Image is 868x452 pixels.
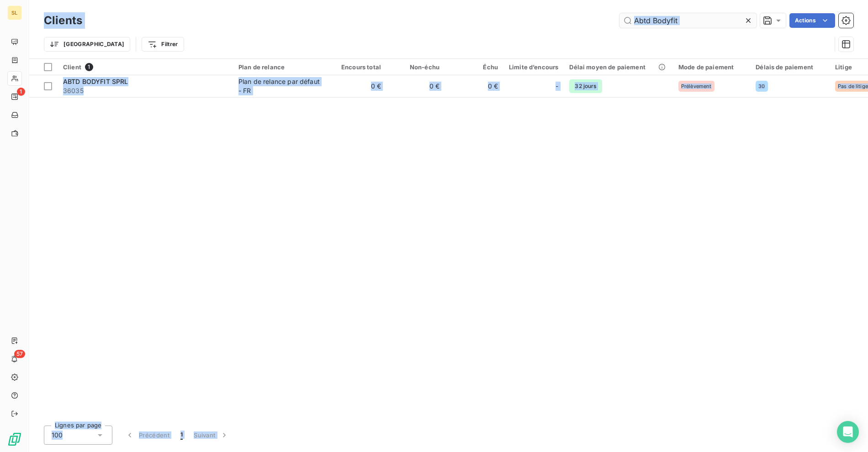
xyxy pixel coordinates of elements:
div: Plan de relance [238,63,323,71]
span: Pas de litige [838,83,868,89]
button: 1 [175,426,188,445]
span: 36035 [63,86,228,95]
h3: Clients [44,12,82,29]
button: Filtrer [142,37,184,52]
span: 57 [14,350,25,358]
div: SL [7,5,22,20]
td: 0 € [445,75,503,97]
td: 0 € [328,75,386,97]
span: 1 [85,63,93,71]
span: 32 jours [569,79,602,93]
span: 30 [758,83,765,89]
span: - [556,82,558,91]
div: Mode de paiement [678,63,745,71]
td: 0 € [386,75,445,97]
input: Rechercher [619,13,757,28]
img: Logo LeanPay [7,432,22,447]
div: Plan de relance par défaut - FR [238,77,323,95]
span: Client [63,63,81,71]
span: 1 [180,431,183,440]
button: Suivant [188,426,234,445]
span: 100 [52,431,63,440]
button: Actions [789,13,835,28]
span: Prélèvement [681,83,712,89]
div: Open Intercom Messenger [837,421,859,443]
button: [GEOGRAPHIC_DATA] [44,37,130,52]
span: ABTD BODYFIT SPRL [63,78,128,85]
button: Précédent [120,426,175,445]
div: Délai moyen de paiement [569,63,667,71]
a: 1 [7,89,21,104]
span: 1 [17,88,25,96]
div: Non-échu [392,63,439,71]
div: Encours total [333,63,381,71]
div: Limite d’encours [509,63,558,71]
div: Échu [450,63,498,71]
div: Délais de paiement [756,63,824,71]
